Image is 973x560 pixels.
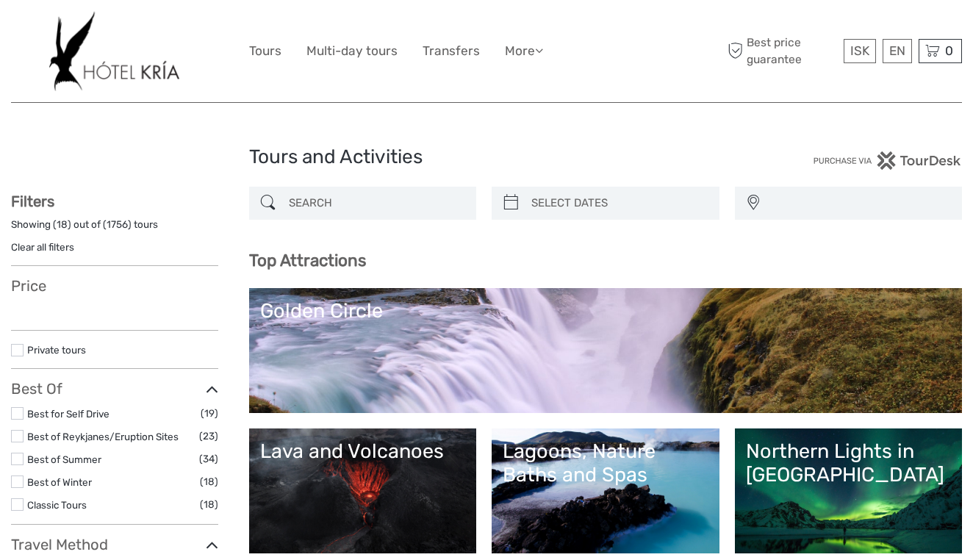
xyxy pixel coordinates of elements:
[11,241,74,253] a: Clear all filters
[813,151,962,170] img: PurchaseViaTourDesk.png
[49,11,179,91] img: 532-e91e591f-ac1d-45f7-9962-d0f146f45aa0_logo_big.jpg
[11,277,218,295] h3: Price
[260,439,466,463] div: Lava and Volcanoes
[260,299,952,402] a: Golden Circle
[27,344,86,356] a: Private tours
[525,190,712,216] input: SELECT DATES
[249,251,366,270] b: Top Attractions
[200,473,218,490] span: (18)
[503,439,708,542] a: Lagoons, Nature Baths and Spas
[249,40,281,62] a: Tours
[850,43,869,58] span: ISK
[201,405,218,422] span: (19)
[503,439,708,487] div: Lagoons, Nature Baths and Spas
[11,218,218,240] div: Showing ( ) out of ( ) tours
[423,40,480,62] a: Transfers
[11,536,218,553] h3: Travel Method
[746,439,952,542] a: Northern Lights in [GEOGRAPHIC_DATA]
[27,431,179,442] a: Best of Reykjanes/Eruption Sites
[27,476,92,488] a: Best of Winter
[943,43,955,58] span: 0
[249,146,725,169] h1: Tours and Activities
[283,190,470,216] input: SEARCH
[883,39,912,63] div: EN
[260,439,466,542] a: Lava and Volcanoes
[746,439,952,487] div: Northern Lights in [GEOGRAPHIC_DATA]
[57,218,68,231] label: 18
[306,40,398,62] a: Multi-day tours
[505,40,543,62] a: More
[199,428,218,445] span: (23)
[27,453,101,465] a: Best of Summer
[260,299,952,323] div: Golden Circle
[199,450,218,467] span: (34)
[27,408,109,420] a: Best for Self Drive
[200,496,218,513] span: (18)
[107,218,128,231] label: 1756
[11,193,54,210] strong: Filters
[27,499,87,511] a: Classic Tours
[11,380,218,398] h3: Best Of
[725,35,841,67] span: Best price guarantee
